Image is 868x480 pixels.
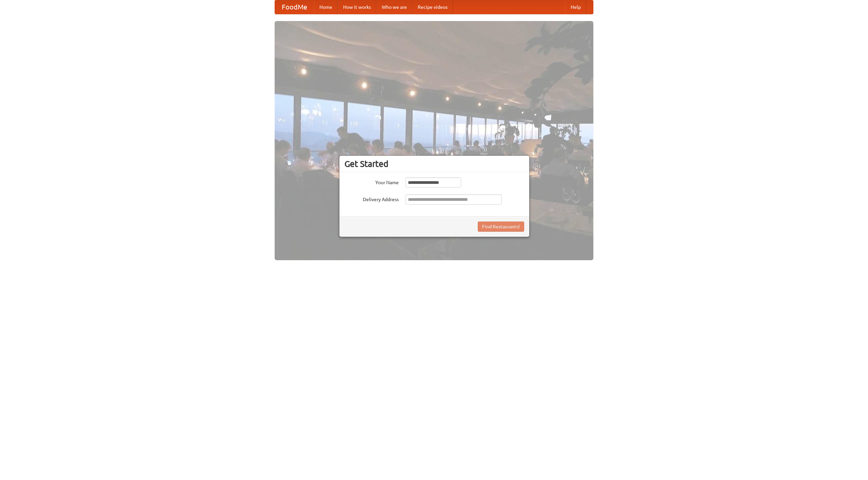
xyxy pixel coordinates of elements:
label: Delivery Address [344,194,399,203]
a: Recipe videos [412,0,453,14]
h3: Get Started [344,159,524,169]
a: FoodMe [275,0,314,14]
a: How it works [338,0,376,14]
a: Who we are [376,0,412,14]
a: Home [314,0,338,14]
label: Your Name [344,177,399,186]
button: Find Restaurants! [478,222,524,232]
a: Help [565,0,586,14]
